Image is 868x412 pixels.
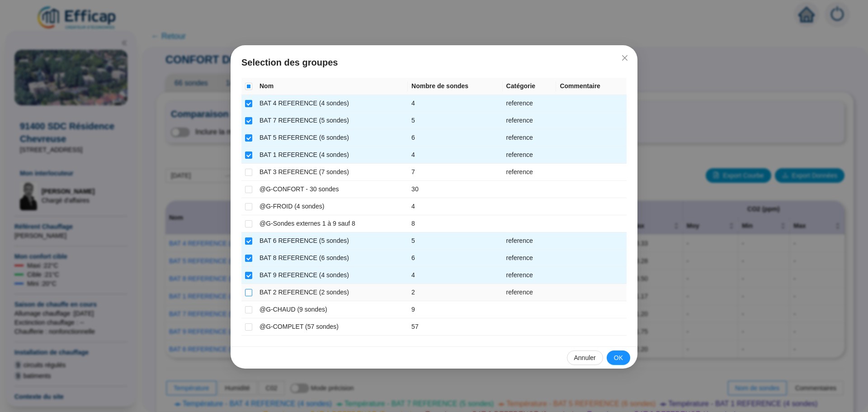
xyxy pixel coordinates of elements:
[567,350,603,365] button: Annuler
[408,164,502,181] td: 7
[241,56,627,69] span: Selection des groupes
[408,215,502,232] td: 8
[618,51,632,65] button: Close
[607,350,630,365] button: OK
[256,267,408,284] td: BAT 9 REFERENCE (4 sondes)
[256,78,408,95] th: Nom
[408,301,502,318] td: 9
[574,353,596,363] span: Annuler
[408,232,502,250] td: 5
[256,112,408,129] td: BAT 7 REFERENCE (5 sondes)
[256,181,408,198] td: @G-CONFORT - 30 sondes
[408,112,502,129] td: 5
[408,318,502,336] td: 57
[618,54,632,62] span: Fermer
[614,353,623,363] span: OK
[256,284,408,301] td: BAT 2 REFERENCE (2 sondes)
[256,147,408,164] td: BAT 1 REFERENCE (4 sondes)
[408,129,502,147] td: 6
[503,284,557,301] td: reference
[256,301,408,318] td: @G-CHAUD (9 sondes)
[503,95,557,112] td: reference
[408,78,502,95] th: Nombre de sondes
[408,181,502,198] td: 30
[503,78,557,95] th: Catégorie
[503,267,557,284] td: reference
[408,198,502,215] td: 4
[503,232,557,250] td: reference
[256,232,408,250] td: BAT 6 REFERENCE (5 sondes)
[408,95,502,112] td: 4
[408,147,502,164] td: 4
[503,164,557,181] td: reference
[256,318,408,336] td: @G-COMPLET (57 sondes)
[256,215,408,232] td: @G-Sondes externes 1 à 9 sauf 8
[256,250,408,267] td: BAT 8 REFERENCE (6 sondes)
[256,164,408,181] td: BAT 3 REFERENCE (7 sondes)
[256,198,408,215] td: @G-FROID (4 sondes)
[256,129,408,147] td: BAT 5 REFERENCE (6 sondes)
[503,250,557,267] td: reference
[556,78,627,95] th: Commentaire
[408,250,502,267] td: 6
[503,129,557,147] td: reference
[408,267,502,284] td: 4
[621,54,628,62] span: close
[503,147,557,164] td: reference
[256,95,408,112] td: BAT 4 REFERENCE (4 sondes)
[408,284,502,301] td: 2
[503,112,557,129] td: reference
